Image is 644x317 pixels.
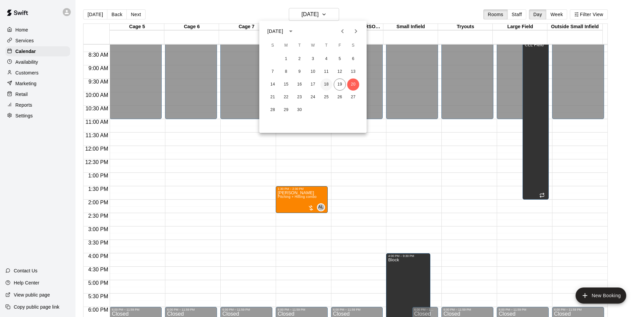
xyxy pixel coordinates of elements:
[307,78,319,91] button: 17
[320,39,332,52] span: Thursday
[334,78,346,91] button: 19
[320,53,332,65] button: 4
[347,66,359,78] button: 13
[293,104,306,116] button: 30
[334,39,346,52] span: Friday
[347,78,359,91] button: 20
[267,78,279,91] button: 14
[267,91,279,103] button: 21
[347,53,359,65] button: 6
[334,53,346,65] button: 5
[293,66,306,78] button: 9
[280,104,292,116] button: 29
[334,91,346,103] button: 26
[320,91,332,103] button: 25
[307,66,319,78] button: 10
[334,66,346,78] button: 12
[293,78,306,91] button: 16
[320,78,332,91] button: 18
[267,39,279,52] span: Sunday
[280,78,292,91] button: 15
[347,39,359,52] span: Saturday
[307,91,319,103] button: 24
[336,24,349,38] button: Previous month
[285,25,297,37] button: calendar view is open, switch to year view
[280,39,292,52] span: Monday
[293,91,306,103] button: 23
[280,53,292,65] button: 1
[280,91,292,103] button: 22
[349,24,363,38] button: Next month
[267,104,279,116] button: 28
[307,53,319,65] button: 3
[293,53,306,65] button: 2
[293,39,306,52] span: Tuesday
[267,66,279,78] button: 7
[280,66,292,78] button: 8
[267,28,283,35] div: [DATE]
[307,39,319,52] span: Wednesday
[347,91,359,103] button: 27
[320,66,332,78] button: 11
